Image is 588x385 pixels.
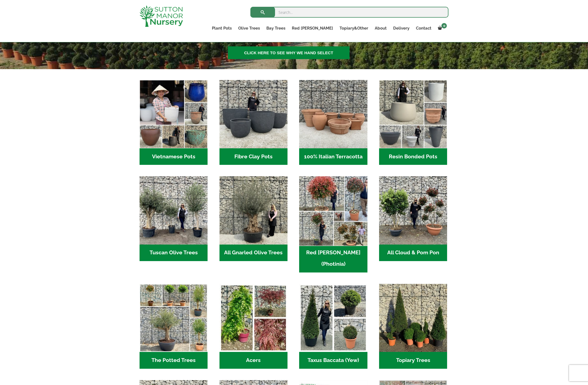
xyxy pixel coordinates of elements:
[219,284,287,352] img: Home - Untitled Project 4
[140,352,208,369] h2: The Potted Trees
[140,80,208,165] a: Visit product category Vietnamese Pots
[140,176,208,261] a: Visit product category Tuscan Olive Trees
[219,245,287,261] h2: All Gnarled Olive Trees
[140,284,208,352] img: Home - new coll
[219,352,287,369] h2: Acers
[140,148,208,165] h2: Vietnamese Pots
[140,284,208,369] a: Visit product category The Potted Trees
[390,24,413,32] a: Delivery
[250,7,448,18] input: Search...
[379,80,447,165] a: Visit product category Resin Bonded Pots
[299,245,367,273] h2: Red [PERSON_NAME] (Photinia)
[140,245,208,261] h2: Tuscan Olive Trees
[379,352,447,369] h2: Topiary Trees
[140,5,183,27] img: logo
[379,284,447,352] img: Home - C8EC7518 C483 4BAA AA61 3CAAB1A4C7C4 1 201 a
[219,176,287,244] img: Home - 5833C5B7 31D0 4C3A 8E42 DB494A1738DB
[219,176,287,261] a: Visit product category All Gnarled Olive Trees
[263,24,289,32] a: Bay Trees
[289,24,336,32] a: Red [PERSON_NAME]
[379,148,447,165] h2: Resin Bonded Pots
[140,176,208,244] img: Home - 7716AD77 15EA 4607 B135 B37375859F10
[299,80,367,165] a: Visit product category 100% Italian Terracotta
[235,24,263,32] a: Olive Trees
[379,245,447,261] h2: All Cloud & Pom Pon
[379,176,447,244] img: Home - A124EB98 0980 45A7 B835 C04B779F7765
[435,24,448,32] a: 0
[379,176,447,261] a: Visit product category All Cloud & Pom Pon
[336,24,371,32] a: Topiary&Other
[371,24,390,32] a: About
[299,148,367,165] h2: 100% Italian Terracotta
[299,284,367,369] a: Visit product category Taxus Baccata (Yew)
[298,175,369,246] img: Home - F5A23A45 75B5 4929 8FB2 454246946332
[379,284,447,369] a: Visit product category Topiary Trees
[219,80,287,165] a: Visit product category Fibre Clay Pots
[299,80,367,148] img: Home - 1B137C32 8D99 4B1A AA2F 25D5E514E47D 1 105 c
[413,24,435,32] a: Contact
[299,284,367,352] img: Home - Untitled Project
[140,80,208,148] img: Home - 6E921A5B 9E2F 4B13 AB99 4EF601C89C59 1 105 c
[219,148,287,165] h2: Fibre Clay Pots
[299,176,367,272] a: Visit product category Red Robin (Photinia)
[379,80,447,148] img: Home - 67232D1B A461 444F B0F6 BDEDC2C7E10B 1 105 c
[209,24,235,32] a: Plant Pots
[441,23,447,28] span: 0
[219,284,287,369] a: Visit product category Acers
[219,80,287,148] img: Home - 8194B7A3 2818 4562 B9DD 4EBD5DC21C71 1 105 c 1
[299,352,367,369] h2: Taxus Baccata (Yew)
